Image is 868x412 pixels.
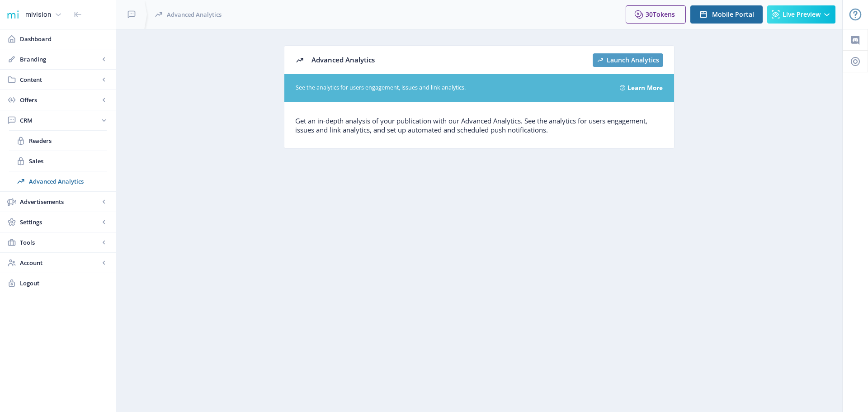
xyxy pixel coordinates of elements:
[311,55,375,64] span: Advanced Analytics
[20,238,99,247] span: Tools
[20,116,99,125] span: CRM
[295,116,663,134] p: Get an in-depth analysis of your publication with our Advanced Analytics. See the analytics for u...
[783,11,821,18] span: Live Preview
[20,279,108,288] span: Logout
[20,75,99,84] span: Content
[20,218,99,227] span: Settings
[29,136,107,145] span: Readers
[767,5,835,24] button: Live Preview
[607,57,659,64] span: Launch Analytics
[29,156,107,166] span: Sales
[9,131,107,151] a: Readers
[712,11,754,18] span: Mobile Portal
[690,5,763,24] button: Mobile Portal
[20,95,99,104] span: Offers
[626,5,686,24] button: 30Tokens
[29,177,107,186] span: Advanced Analytics
[296,84,609,92] span: See the analytics for users engagement, issues and link analytics.
[20,34,108,43] span: Dashboard
[5,7,20,22] img: 1f20cf2a-1a19-485c-ac21-848c7d04f45b.png
[20,258,99,267] span: Account
[653,10,675,19] span: Tokens
[25,5,51,24] div: mivision
[9,151,107,171] a: Sales
[20,197,99,206] span: Advertisements
[20,55,99,64] span: Branding
[627,81,663,95] a: Learn More
[167,10,222,19] span: Advanced Analytics
[593,53,663,67] button: Launch Analytics
[9,171,107,191] a: Advanced Analytics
